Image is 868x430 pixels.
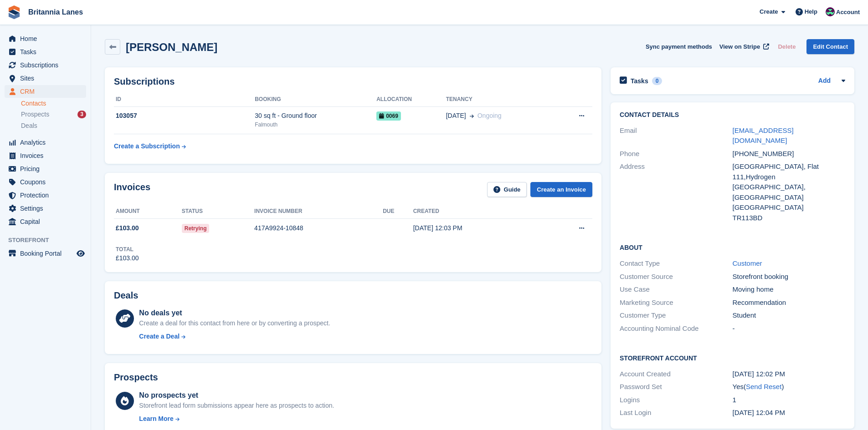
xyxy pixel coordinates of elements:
div: [GEOGRAPHIC_DATA], [GEOGRAPHIC_DATA] [733,182,845,202]
div: Falmouth [255,121,376,129]
button: Delete [774,39,799,54]
div: Learn More [139,414,173,424]
th: Due [383,204,413,219]
span: Protection [20,189,75,202]
a: menu [5,59,86,71]
div: Create a Deal [139,332,180,341]
h2: Invoices [114,182,150,197]
a: menu [5,215,86,228]
a: Deals [21,121,86,131]
a: menu [5,85,86,98]
span: Settings [20,202,75,215]
div: 1 [733,395,845,405]
a: Preview store [75,248,86,259]
a: [EMAIL_ADDRESS][DOMAIN_NAME] [733,126,794,145]
div: Create a deal for this contact from here or by converting a prospect. [139,319,330,328]
span: [DATE] [446,111,466,121]
div: Password Set [620,382,732,392]
div: TR113BD [733,213,845,223]
img: Kirsty Miles [826,7,835,16]
div: No deals yet [139,308,330,319]
th: Tenancy [446,92,555,107]
a: Create a Subscription [114,138,186,155]
div: Storefront booking [733,272,845,282]
div: 30 sq ft - Ground floor [255,111,376,121]
div: Student [733,310,845,321]
div: Recommendation [733,298,845,308]
span: £103.00 [116,223,139,233]
th: Created [413,204,542,219]
span: Deals [21,121,37,130]
a: Learn More [139,414,334,424]
a: Contacts [21,99,86,108]
a: menu [5,72,86,85]
th: Status [182,204,254,219]
span: View on Stripe [719,42,760,51]
a: menu [5,162,86,175]
div: Customer Type [620,310,732,321]
span: Booking Portal [20,247,75,260]
div: Moving home [733,284,845,295]
span: Capital [20,215,75,228]
div: [PHONE_NUMBER] [733,149,845,159]
div: 0 [652,77,663,85]
h2: [PERSON_NAME] [126,41,217,53]
div: - [733,324,845,334]
a: Prospects 3 [21,110,86,119]
span: Help [805,7,817,16]
a: menu [5,176,86,188]
th: ID [114,92,255,107]
a: menu [5,149,86,162]
div: Total [116,245,139,253]
h2: Tasks [631,77,648,85]
div: Storefront lead form submissions appear here as prospects to action. [139,401,334,410]
h2: Contact Details [620,111,845,119]
div: No prospects yet [139,390,334,401]
div: Last Login [620,408,732,418]
div: Account Created [620,369,732,379]
span: Retrying [182,224,210,233]
div: £103.00 [116,253,139,263]
a: Create a Deal [139,332,330,341]
div: 103057 [114,111,255,121]
span: Home [20,32,75,45]
button: Sync payment methods [646,39,712,54]
div: Customer Source [620,272,732,282]
a: Add [818,76,831,86]
a: Send Reset [746,383,781,390]
span: Analytics [20,136,75,149]
span: CRM [20,85,75,98]
div: [GEOGRAPHIC_DATA] [733,202,845,213]
a: menu [5,202,86,215]
a: Edit Contact [806,39,854,54]
span: Prospects [21,110,49,119]
a: View on Stripe [716,39,771,54]
div: Contact Type [620,258,732,269]
span: Tasks [20,46,75,58]
span: 0069 [376,111,401,121]
span: Account [836,8,860,17]
div: Yes [733,382,845,392]
span: Coupons [20,176,75,188]
img: stora-icon-8386f47178a22dfd0bd8f6a31ec36ba5ce8667c1dd55bd0f319d3a0aa187defe.svg [7,5,21,19]
div: Phone [620,149,732,159]
span: Subscriptions [20,59,75,71]
a: menu [5,46,86,58]
h2: Deals [114,290,138,301]
span: Ongoing [478,112,502,119]
a: menu [5,189,86,202]
div: Marketing Source [620,298,732,308]
div: [DATE] 12:02 PM [733,369,845,379]
h2: About [620,243,845,252]
a: menu [5,136,86,149]
span: Invoices [20,149,75,162]
th: Invoice number [254,204,383,219]
a: menu [5,247,86,260]
div: Logins [620,395,732,405]
div: [DATE] 12:03 PM [413,223,542,233]
h2: Storefront Account [620,353,845,362]
time: 2025-08-22 11:04:15 UTC [733,409,786,416]
th: Allocation [376,92,446,107]
a: menu [5,32,86,45]
span: Sites [20,72,75,85]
